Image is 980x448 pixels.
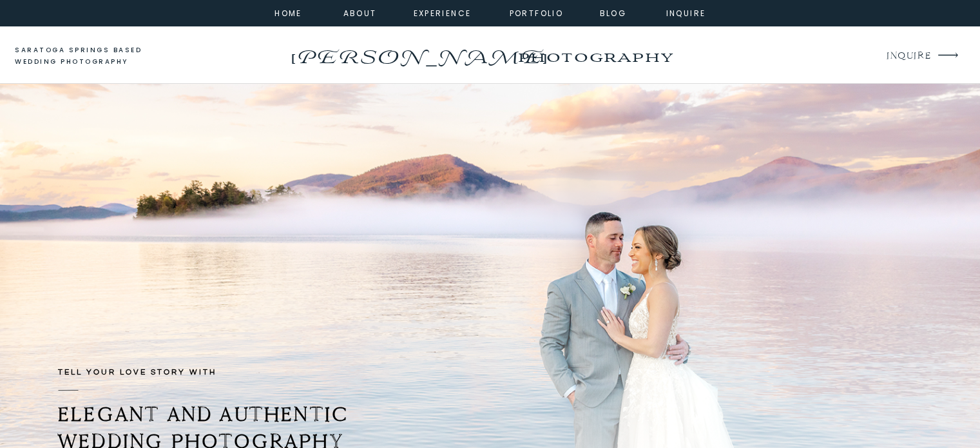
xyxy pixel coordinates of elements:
a: [PERSON_NAME] [287,42,550,63]
a: INQUIRE [887,48,930,65]
a: experience [414,6,466,18]
a: Blog [590,6,637,18]
a: home [271,6,306,18]
a: about [343,6,372,18]
a: inquire [663,6,709,18]
a: saratoga springs based wedding photography [15,44,166,68]
a: photography [492,39,698,74]
b: TELL YOUR LOVE STORY with [58,368,216,376]
a: portfolio [509,6,564,18]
